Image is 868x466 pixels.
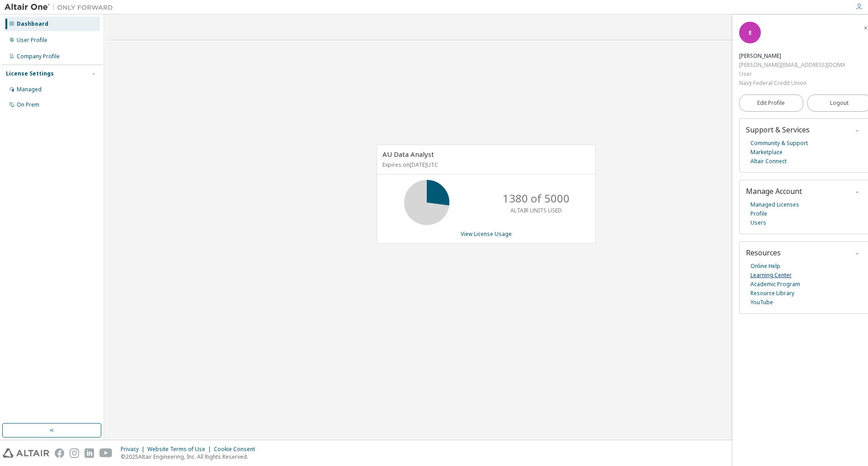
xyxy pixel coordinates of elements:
img: youtube.svg [99,448,113,458]
div: Website Terms of Use [147,446,214,453]
a: Resource Library [750,289,794,298]
img: linkedin.svg [85,448,94,458]
span: E [749,29,752,37]
span: Support & Services [746,125,810,135]
span: Resources [746,248,781,258]
a: Community & Support [750,139,808,148]
div: [PERSON_NAME][EMAIL_ADDRESS][DOMAIN_NAME] [739,61,845,70]
div: Dashboard [17,20,48,28]
span: AU Data Analyst [382,150,434,159]
img: facebook.svg [55,448,64,458]
div: Navy Federal Credit Union [739,79,845,88]
span: Edit Profile [757,99,785,107]
div: Company Profile [17,53,60,60]
div: On Prem [17,101,39,108]
p: © 2025 Altair Engineering, Inc. All Rights Reserved. [121,453,260,461]
div: User Profile [17,37,47,44]
div: License Settings [6,70,54,77]
a: Academic Program [750,280,800,289]
a: View License Usage [461,230,512,238]
span: Logout [830,99,849,108]
a: YouTube [750,298,773,307]
p: Expires on [DATE] UTC [382,161,588,169]
img: altair_logo.svg [3,448,49,458]
a: Altair Connect [750,157,787,166]
img: instagram.svg [70,448,79,458]
div: Privacy [121,446,147,453]
a: Profile [750,209,767,218]
a: Edit Profile [739,94,803,112]
div: User [739,70,845,79]
div: Cookie Consent [214,446,260,453]
p: 1380 of 5000 [503,191,570,206]
a: Marketplace [750,148,783,157]
a: Learning Center [750,271,792,280]
a: Users [750,218,766,227]
div: Eric French [739,52,845,61]
a: Managed Licenses [750,200,799,209]
img: Altair One [5,3,118,12]
div: Managed [17,86,42,93]
a: Online Help [750,262,780,271]
span: Manage Account [746,186,802,196]
p: ALTAIR UNITS USED [510,207,562,214]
